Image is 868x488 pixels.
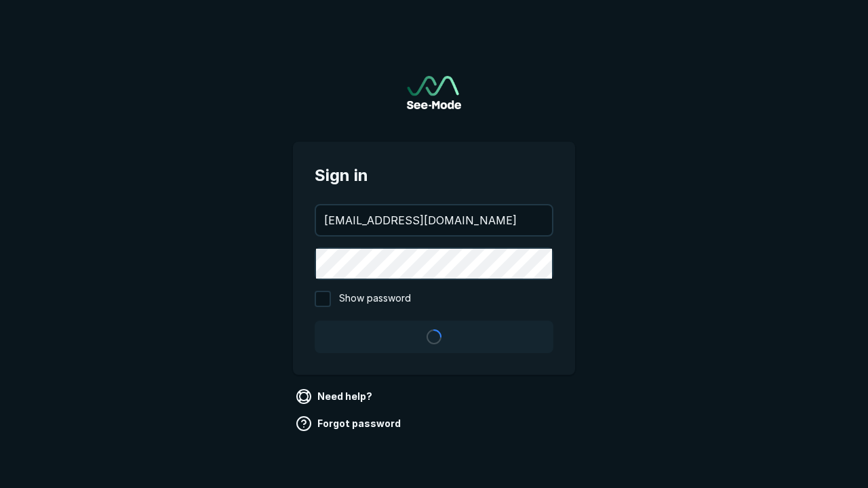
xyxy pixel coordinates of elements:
a: Need help? [293,386,378,407]
a: Forgot password [293,413,406,434]
span: Show password [339,291,411,307]
img: See-Mode Logo [407,76,461,109]
a: Go to sign in [407,76,461,109]
span: Sign in [315,163,553,188]
input: your@email.com [316,205,552,235]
